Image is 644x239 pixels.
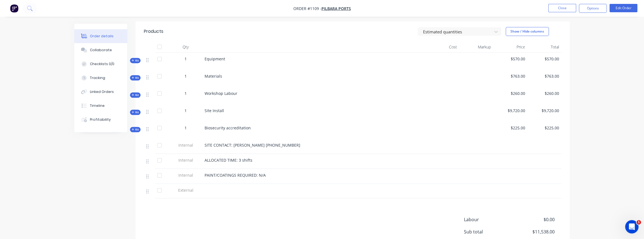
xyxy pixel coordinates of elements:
[74,29,127,43] button: Order details
[74,57,127,71] button: Checklists 0/0
[495,108,525,114] span: $9,720.00
[185,125,187,131] span: 1
[90,48,112,53] div: Collaborate
[130,58,141,63] button: Kit
[530,125,559,131] span: $225.00
[90,75,105,80] div: Tracking
[171,157,200,163] span: Internal
[464,228,513,235] span: Sub total
[579,4,607,13] button: Options
[548,4,576,12] button: Close
[293,6,321,11] span: Order #1109 -
[171,172,200,178] span: Internal
[464,216,513,223] span: Labour
[185,108,187,114] span: 1
[90,89,114,94] div: Linked Orders
[495,73,525,79] span: $763.00
[132,76,139,80] span: Kit
[74,99,127,113] button: Timeline
[130,110,141,115] button: Kit
[90,61,114,66] div: Checklists 0/0
[530,90,559,96] span: $260.00
[530,56,559,62] span: $570.00
[185,73,187,79] span: 1
[90,117,111,122] div: Profitability
[493,41,527,53] div: Price
[144,28,163,35] div: Products
[169,41,202,53] div: Qty
[74,71,127,85] button: Tracking
[495,56,525,62] span: $570.00
[205,173,266,178] span: PAINT/COATINGS REQUIRED: N/A
[205,125,251,130] span: Biosecurity accreditation
[459,41,493,53] div: Markup
[74,85,127,99] button: Linked Orders
[74,43,127,57] button: Collaborate
[205,56,225,61] span: Equipment
[132,127,139,132] span: Kit
[185,56,187,62] span: 1
[205,91,237,96] span: Workshop Labour
[513,228,555,235] span: $11,538.00
[132,93,139,97] span: Kit
[530,73,559,79] span: $763.00
[530,108,559,114] span: $9,720.00
[506,27,549,36] button: Show / Hide columns
[90,34,114,39] div: Order details
[74,113,127,127] button: Profitability
[130,92,141,98] button: Kit
[625,220,638,233] iframe: Intercom live chat
[132,58,139,63] span: Kit
[513,216,555,223] span: $0.00
[130,75,141,80] button: Kit
[132,110,139,114] span: Kit
[495,90,525,96] span: $260.00
[425,41,459,53] div: Cost
[205,73,222,79] span: Materials
[171,142,200,148] span: Internal
[10,4,18,13] img: Factory
[205,142,300,148] span: SITE CONTACT: [PERSON_NAME] [PHONE_NUMBER]
[495,125,525,131] span: $225.00
[205,108,224,113] span: Site Install
[171,187,200,193] span: External
[636,220,641,225] span: 1
[90,103,105,108] div: Timeline
[185,90,187,96] span: 1
[527,41,562,53] div: Total
[609,4,637,12] button: Edit Order
[130,127,141,132] button: Kit
[205,157,252,163] span: ALLOCATED TIME: 3 shifts
[321,6,351,11] a: PILBARA PORTS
